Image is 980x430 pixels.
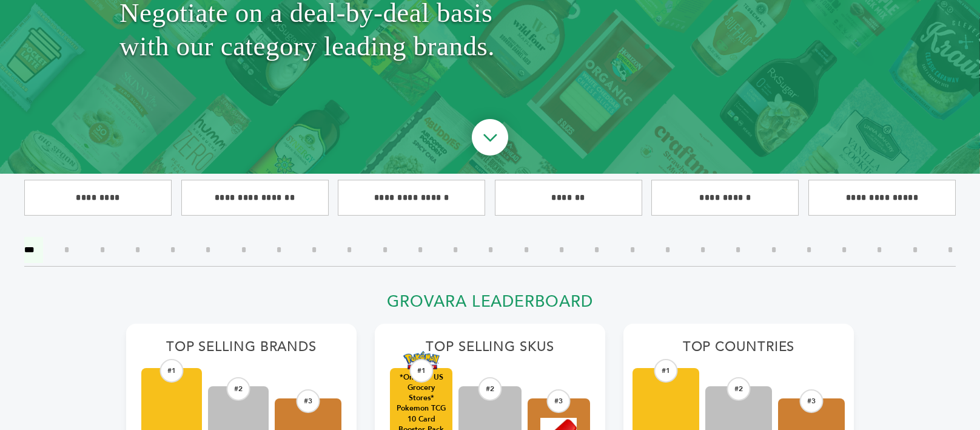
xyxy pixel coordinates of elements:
img: *Only for US Grocery Stores* Pokemon TCG 10 Card Booster Pack – Newest Release (Case of 144 Packs... [403,351,440,370]
h2: Top Selling Brands [141,339,341,362]
div: #3 [800,389,824,413]
div: #2 [478,377,502,401]
div: #3 [547,389,571,413]
img: ourBrandsHeroArrow.png [458,107,522,171]
h2: Top Selling SKUs [390,339,590,362]
div: #2 [727,377,751,401]
h2: Top Countries [639,339,839,362]
div: #2 [227,377,250,401]
div: #1 [160,359,184,383]
h2: Grovara Leaderboard [126,292,854,318]
div: #1 [654,359,678,383]
div: #1 [409,359,433,383]
div: #3 [297,389,320,413]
